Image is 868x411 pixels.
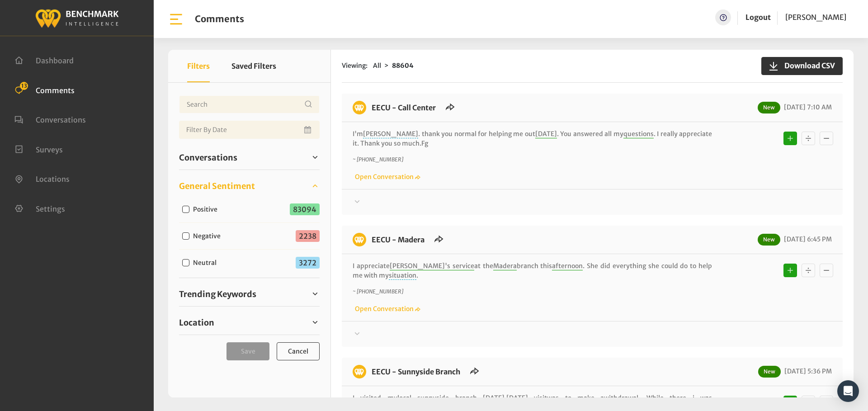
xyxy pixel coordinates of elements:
a: Dashboard [14,55,74,64]
button: Saved Filters [231,50,276,82]
a: EECU - Sunnyside Branch [372,367,460,376]
a: Settings [14,203,65,213]
input: Neutral [182,259,189,266]
span: Madera [493,262,517,270]
a: Logout [745,9,771,25]
a: Conversations [14,114,86,123]
span: [DATE] visit [506,394,547,402]
i: ~ [PHONE_NUMBER] [353,288,403,295]
span: [PERSON_NAME] [363,130,418,138]
span: [DATE] 7:10 AM [782,103,832,111]
span: 3272 [296,257,320,269]
button: Cancel [277,342,320,360]
a: Trending Keywords [179,287,320,301]
span: local sunnyside branch [DATE] [397,394,505,402]
img: benchmark [353,101,366,114]
a: Location [179,316,320,329]
h6: EECU - Sunnyside Branch [366,365,466,378]
span: 13 [20,82,28,90]
h6: EECU - Call Center [366,101,441,114]
a: Open Conversation [353,305,420,313]
button: Download CSV [761,57,843,75]
span: [DATE] [535,130,557,138]
span: Conversations [179,151,237,164]
a: Conversations [179,151,320,164]
label: Neutral [190,258,224,268]
span: Locations [36,175,70,184]
span: [PERSON_NAME]'s service [390,262,474,270]
span: Settings [36,204,65,213]
img: bar [168,11,184,27]
p: I appreciate at the branch this . She did everything she could do to help me with my . [353,261,712,280]
div: Open Intercom Messenger [837,380,859,402]
input: Date range input field [179,121,320,139]
span: Download CSV [779,60,835,71]
span: Viewing: [342,61,368,71]
span: situation [389,271,416,280]
a: General Sentiment [179,179,320,193]
span: [DATE] 5:36 PM [782,367,832,375]
input: Negative [182,232,189,240]
span: Surveys [36,145,63,154]
span: afternoon [552,262,583,270]
span: Comments [36,85,75,94]
span: 83094 [290,203,320,215]
span: Trending Keywords [179,288,256,300]
span: Conversations [36,115,86,124]
div: Basic example [781,261,835,279]
span: Dashboard [36,56,74,65]
a: Surveys [14,144,63,153]
span: All [373,61,381,70]
a: [PERSON_NAME] [785,9,846,25]
img: benchmark [353,365,366,378]
strong: 88604 [392,61,414,70]
a: EECU - Call Center [372,103,436,112]
a: Logout [745,13,771,22]
span: New [758,102,780,113]
div: Basic example [781,129,835,147]
span: questions [623,130,654,138]
i: ~ [PHONE_NUMBER] [353,156,403,163]
button: Filters [187,50,210,82]
img: benchmark [353,233,366,246]
img: benchmark [35,7,119,29]
input: Positive [182,206,189,213]
p: I'm . thank you normal for helping me out . You answered all my . I really appreciate it. Thank y... [353,129,712,148]
span: General Sentiment [179,180,255,192]
a: EECU - Madera [372,235,425,244]
a: Locations [14,174,70,183]
label: Negative [190,231,228,241]
span: 2238 [296,230,320,242]
h1: Comments [195,14,244,24]
input: Username [179,95,320,113]
a: Open Conversation [353,173,420,181]
span: withdrawal [604,394,638,402]
label: Positive [190,205,225,214]
span: New [758,366,781,378]
a: Comments 13 [14,85,75,94]
span: [PERSON_NAME] [785,13,846,22]
span: Location [179,317,214,329]
button: Open Calendar [302,121,314,139]
span: New [758,234,780,246]
span: [DATE] 6:45 PM [782,235,832,243]
h6: EECU - Madera [366,233,430,246]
